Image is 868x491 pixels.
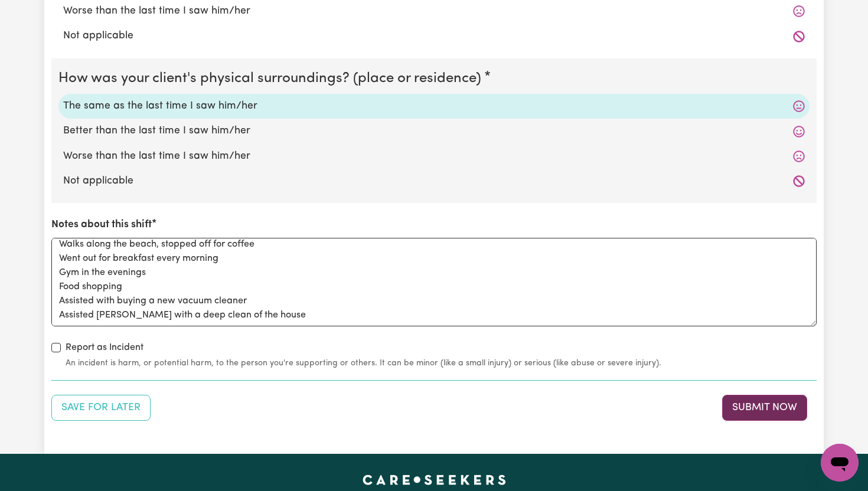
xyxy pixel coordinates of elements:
textarea: Walks along the beach, stopped off for coffee Went out for breakfast every morning Gym in the eve... [51,238,817,326]
label: Not applicable [63,28,805,44]
a: Careseekers home page [363,475,506,485]
button: Save your job report [51,395,151,421]
label: Worse than the last time I saw him/her [63,149,805,164]
small: An incident is harm, or potential harm, to the person you're supporting or others. It can be mino... [66,357,817,369]
legend: How was your client's physical surroundings? (place or residence) [58,68,486,89]
label: The same as the last time I saw him/her [63,99,805,114]
label: Report as Incident [66,341,143,355]
button: Submit your job report [722,395,807,421]
label: Worse than the last time I saw him/her [63,4,805,19]
label: Not applicable [63,174,805,189]
label: Better than the last time I saw him/her [63,123,805,139]
iframe: Button to launch messaging window [821,444,859,482]
label: Notes about this shift [51,217,152,233]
